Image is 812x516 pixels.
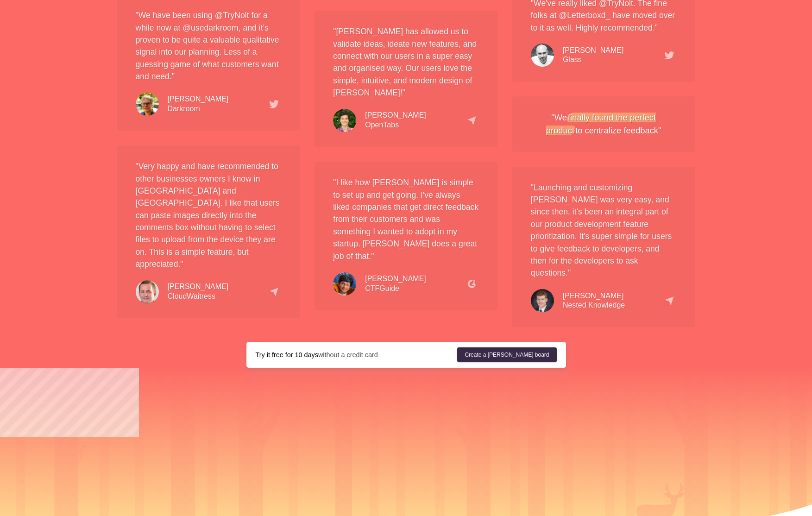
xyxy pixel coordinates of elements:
[168,282,229,302] div: CloudWaitress
[168,282,229,292] div: [PERSON_NAME]
[136,160,282,271] p: "Very happy and have recommended to other businesses owners I know in [GEOGRAPHIC_DATA] and [GEOG...
[563,291,625,311] div: Nested Knowledge
[546,113,656,135] em: finally found the perfect product
[365,274,426,294] div: CTFGuide
[531,182,677,279] p: "Launching and customizing [PERSON_NAME] was very easy, and since then, it's been an integral par...
[168,94,229,104] div: [PERSON_NAME]
[365,111,426,120] div: [PERSON_NAME]
[333,272,356,296] img: testimonial-pranav.6c855e311b.jpg
[256,351,318,359] strong: Try it free for 10 days
[365,111,426,130] div: OpenTabs
[531,289,554,312] img: testimonial-kevin.7f980a5c3c.jpg
[365,274,426,284] div: [PERSON_NAME]
[563,291,625,301] div: [PERSON_NAME]
[136,280,159,303] img: testimonial-christopher.57c50d1362.jpg
[467,279,477,289] img: g2.cb6f757962.png
[467,116,477,126] img: capterra.78f6e3bf33.png
[256,350,458,359] div: without a credit card
[269,100,279,108] img: testimonial-tweet.366304717c.png
[333,109,356,132] img: testimonial-umberto.2540ef7933.jpg
[333,25,479,99] p: "[PERSON_NAME] has allowed us to validate ideas, ideate new features, and connect with our users ...
[563,46,624,56] div: [PERSON_NAME]
[136,9,282,82] p: "We have been using @TryNolt for a while now at @usedarkroom, and it’s proven to be quite a valua...
[531,111,677,137] div: "We to centralize feedback"
[664,51,674,60] img: testimonial-tweet.366304717c.png
[136,93,159,116] img: testimonial-jasper.06455394a6.jpg
[168,94,229,114] div: Darkroom
[457,347,556,362] a: Create a [PERSON_NAME] board
[531,44,554,67] img: testimonial-tomwatson.c8c24550f9.jpg
[664,296,674,306] img: capterra.78f6e3bf33.png
[269,287,279,297] img: capterra.78f6e3bf33.png
[563,46,624,65] div: Glass
[333,176,479,262] p: "I like how [PERSON_NAME] is simple to set up and get going. I've always liked companies that get...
